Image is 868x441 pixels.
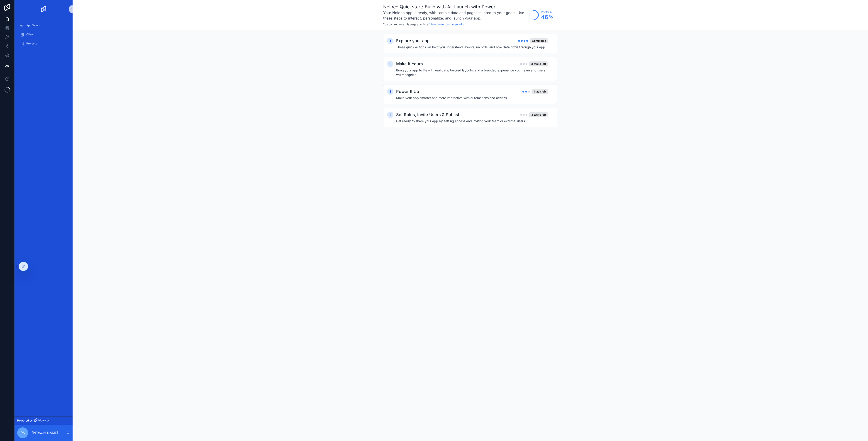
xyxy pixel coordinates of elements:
[15,416,73,425] a: Powered by
[15,18,73,54] div: scrollable content
[429,23,466,26] a: View the full documentation.
[17,39,70,48] a: Projects
[26,33,34,36] span: Client
[26,42,37,45] span: Projects
[383,23,429,26] span: You can remove this page any time.
[541,14,554,21] span: 46 %
[26,24,39,27] span: App Setup
[20,430,25,436] span: RS
[17,30,70,39] a: Client
[383,4,527,10] h1: Noloco Quickstart: Build with AI, Launch with Power
[383,10,527,21] h3: Your Noloco app is ready, with sample data and pages tailored to your goals. Use these steps to i...
[40,5,47,13] img: App logo
[17,419,33,422] span: Powered by
[17,21,70,29] a: App Setup
[32,431,58,435] p: [PERSON_NAME]
[541,10,554,14] span: Progress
